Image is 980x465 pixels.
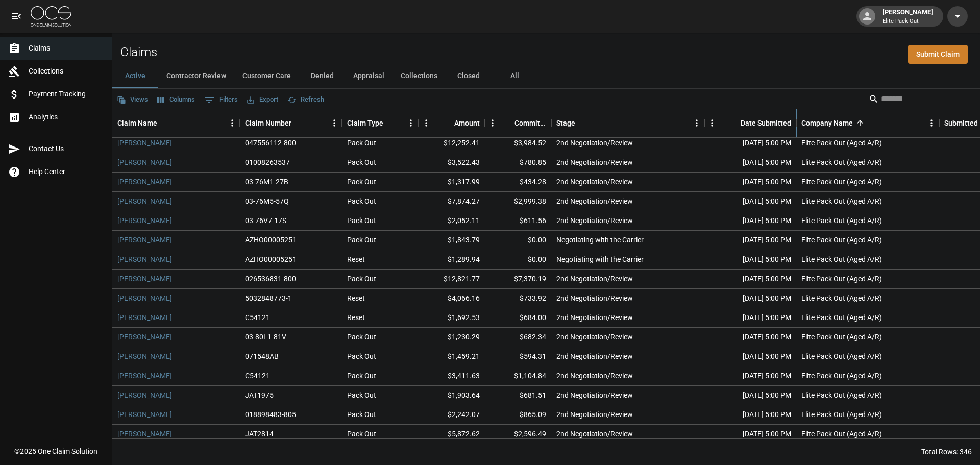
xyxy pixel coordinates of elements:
[347,390,376,400] div: Pack Out
[485,134,551,153] div: $3,984.52
[31,6,71,27] img: ocs-logo-white-transparent.png
[117,254,172,264] a: [PERSON_NAME]
[556,215,633,226] div: 2nd Negotiation/Review
[801,351,882,361] div: Elite Pack Out (Aged A/R)
[485,153,551,173] div: $780.85
[120,45,157,60] h2: Claims
[556,109,575,137] div: Stage
[240,109,342,137] div: Claim Number
[704,153,796,173] div: [DATE] 5:00 PM
[342,109,419,137] div: Claim Type
[245,351,279,361] div: 071548AB
[117,177,172,187] a: [PERSON_NAME]
[801,109,853,137] div: Company Name
[704,289,796,308] div: [DATE] 5:00 PM
[347,351,376,361] div: Pack Out
[801,235,882,245] div: Elite Pack Out (Aged A/R)
[347,274,376,284] div: Pack Out
[575,116,590,130] button: Sort
[419,289,485,308] div: $4,066.16
[704,173,796,192] div: [DATE] 5:00 PM
[801,429,882,439] div: Elite Pack Out (Aged A/R)
[117,351,172,361] a: [PERSON_NAME]
[117,138,172,148] a: [PERSON_NAME]
[347,409,376,420] div: Pack Out
[347,196,376,206] div: Pack Out
[245,177,288,187] div: 03-76M1-27B
[801,215,882,226] div: Elite Pack Out (Aged A/R)
[741,109,791,137] div: Date Submitted
[801,409,882,420] div: Elite Pack Out (Aged A/R)
[347,215,376,226] div: Pack Out
[853,116,867,130] button: Sort
[419,328,485,347] div: $1,230.29
[485,250,551,270] div: $0.00
[6,6,27,27] button: open drawer
[419,347,485,366] div: $1,459.21
[869,91,978,109] div: Search
[485,211,551,231] div: $611.56
[704,328,796,347] div: [DATE] 5:00 PM
[347,109,383,137] div: Claim Type
[291,116,306,130] button: Sort
[485,366,551,386] div: $1,104.84
[556,196,633,206] div: 2nd Negotiation/Review
[704,192,796,211] div: [DATE] 5:00 PM
[704,109,796,137] div: Date Submitted
[485,192,551,211] div: $2,999.38
[689,115,704,131] button: Menu
[14,446,97,456] div: © 2025 One Claim Solution
[347,293,365,303] div: Reset
[345,64,393,88] button: Appraisal
[485,405,551,425] div: $865.09
[202,92,240,108] button: Show filters
[419,250,485,270] div: $1,289.94
[347,254,365,264] div: Reset
[299,64,345,88] button: Denied
[245,390,274,400] div: JAT1975
[419,231,485,250] div: $1,843.79
[347,138,376,148] div: Pack Out
[556,157,633,167] div: 2nd Negotiation/Review
[556,409,633,420] div: 2nd Negotiation/Review
[393,64,446,88] button: Collections
[796,109,939,137] div: Company Name
[245,254,297,264] div: AZHO00005251
[117,196,172,206] a: [PERSON_NAME]
[245,274,296,284] div: 026536831-800
[245,332,286,342] div: 03-80L1-81V
[801,332,882,342] div: Elite Pack Out (Aged A/R)
[419,405,485,425] div: $2,242.07
[556,254,644,264] div: Negotiating with the Carrier
[112,64,980,88] div: dynamic tabs
[117,371,172,381] a: [PERSON_NAME]
[347,157,376,167] div: Pack Out
[245,215,286,226] div: 03-76V7-17S
[704,231,796,250] div: [DATE] 5:00 PM
[419,211,485,231] div: $2,052.11
[112,109,240,137] div: Claim Name
[801,312,882,323] div: Elite Pack Out (Aged A/R)
[704,386,796,405] div: [DATE] 5:00 PM
[117,332,172,342] a: [PERSON_NAME]
[383,116,398,130] button: Sort
[446,64,492,88] button: Closed
[924,115,939,131] button: Menu
[704,405,796,425] div: [DATE] 5:00 PM
[704,308,796,328] div: [DATE] 5:00 PM
[327,115,342,131] button: Menu
[485,425,551,444] div: $2,596.49
[726,116,741,130] button: Sort
[556,235,644,245] div: Negotiating with the Carrier
[485,109,551,137] div: Committed Amount
[704,425,796,444] div: [DATE] 5:00 PM
[112,64,158,88] button: Active
[117,409,172,420] a: [PERSON_NAME]
[29,43,104,54] span: Claims
[29,166,104,177] span: Help Center
[245,429,274,439] div: JAT2814
[704,211,796,231] div: [DATE] 5:00 PM
[114,92,151,108] button: Views
[556,332,633,342] div: 2nd Negotiation/Review
[419,115,434,131] button: Menu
